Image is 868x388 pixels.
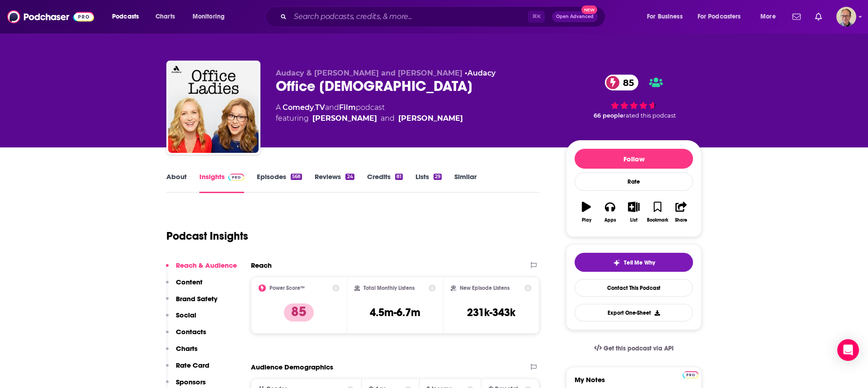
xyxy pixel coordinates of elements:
[176,278,203,286] p: Content
[315,172,354,193] a: Reviews24
[641,9,694,24] button: open menu
[314,103,315,112] span: ,
[460,285,509,291] h2: New Episode Listens
[575,253,693,272] button: tell me why sparkleTell Me Why
[760,10,776,23] span: More
[434,174,442,180] div: 29
[166,311,196,327] button: Social
[698,10,741,23] span: For Podcasters
[604,345,674,352] span: Get this podcast via API
[315,103,325,112] a: TV
[166,361,209,378] button: Rate Card
[276,102,463,124] div: A podcast
[312,113,377,124] a: Jenna Fischer
[467,306,515,319] h3: 231k-343k
[647,218,668,223] div: Bookmark
[269,285,305,291] h2: Power Score™
[566,69,702,125] div: 85 66 peoplerated this podcast
[581,5,598,14] span: New
[325,103,339,112] span: and
[168,62,259,153] a: Office Ladies
[284,303,314,322] p: 85
[647,10,683,23] span: For Business
[339,103,356,112] a: Film
[186,9,236,24] button: open menu
[228,174,244,181] img: Podchaser Pro
[465,69,495,77] span: •
[176,294,217,303] p: Brand Safety
[176,361,209,369] p: Rate Card
[166,261,237,278] button: Reach & Audience
[274,6,614,27] div: Search podcasts, credits, & more...
[156,10,175,23] span: Charts
[630,218,637,223] div: List
[276,69,462,77] span: Audacy & [PERSON_NAME] and [PERSON_NAME]
[575,196,598,228] button: Play
[106,9,151,24] button: open menu
[604,218,616,223] div: Apps
[575,304,693,322] button: Export One-Sheet
[112,10,139,23] span: Podcasts
[614,75,638,90] span: 85
[556,14,594,19] span: Open Advanced
[176,327,206,336] p: Contacts
[415,172,442,193] a: Lists29
[575,279,693,297] a: Contact This Podcast
[251,363,333,371] h2: Audience Demographics
[837,339,859,361] div: Open Intercom Messenger
[575,149,693,169] button: Follow
[675,218,687,223] div: Share
[552,11,598,22] button: Open AdvancedNew
[594,112,623,119] span: 66 people
[622,196,646,228] button: List
[613,259,620,266] img: tell me why sparkle
[176,261,237,270] p: Reach & Audience
[683,370,698,379] a: Pro website
[692,9,754,24] button: open menu
[454,172,476,193] a: Similar
[363,285,415,291] h2: Total Monthly Listens
[670,196,693,228] button: Share
[575,172,693,191] div: Rate
[789,9,804,24] a: Show notifications dropdown
[370,306,420,319] h3: 4.5m-6.7m
[166,344,198,361] button: Charts
[836,7,856,27] span: Logged in as tommy.lynch
[7,8,94,25] img: Podchaser - Follow, Share and Rate Podcasts
[582,218,591,223] div: Play
[251,261,272,270] h2: Reach
[398,113,463,124] a: Angela Kinsey
[150,9,180,24] a: Charts
[345,174,354,180] div: 24
[257,172,302,193] a: Episodes568
[836,7,856,27] button: Show profile menu
[381,113,395,124] span: and
[176,311,196,319] p: Social
[624,259,655,266] span: Tell Me Why
[291,174,302,180] div: 568
[605,75,638,90] a: 85
[176,378,206,386] p: Sponsors
[395,174,403,180] div: 81
[836,7,856,27] img: User Profile
[193,10,225,23] span: Monitoring
[166,172,187,193] a: About
[683,371,698,379] img: Podchaser Pro
[290,9,528,24] input: Search podcasts, credits, & more...
[528,11,545,23] span: ⌘ K
[811,9,826,24] a: Show notifications dropdown
[276,113,463,124] span: featuring
[166,294,217,311] button: Brand Safety
[646,196,669,228] button: Bookmark
[166,327,206,344] button: Contacts
[283,103,314,112] a: Comedy
[166,229,248,243] h1: Podcast Insights
[166,278,203,294] button: Content
[176,344,198,353] p: Charts
[199,172,244,193] a: InsightsPodchaser Pro
[754,9,787,24] button: open menu
[598,196,622,228] button: Apps
[467,69,495,77] a: Audacy
[367,172,403,193] a: Credits81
